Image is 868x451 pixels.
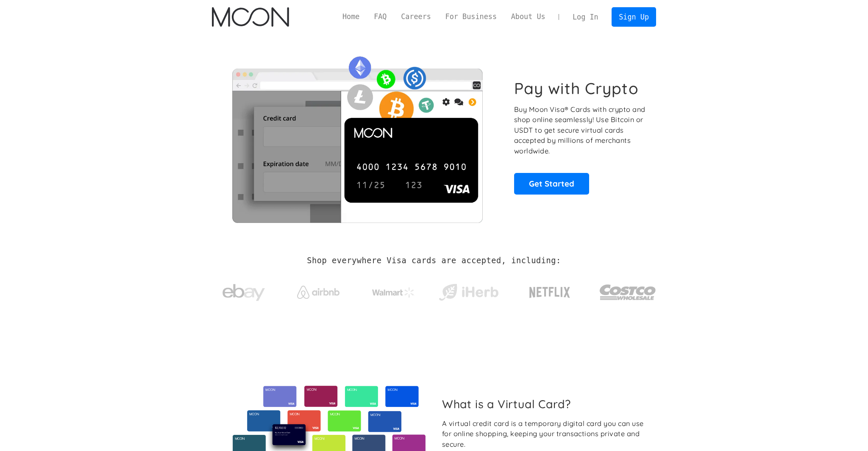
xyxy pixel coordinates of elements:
p: Buy Moon Visa® Cards with crypto and shop online seamlessly! Use Bitcoin or USDT to get secure vi... [514,104,647,156]
img: Netflix [529,282,571,303]
a: About Us [504,11,553,22]
a: home [212,7,289,27]
a: Home [335,11,367,22]
a: Netflix [512,273,588,307]
a: ebay [212,271,275,310]
a: Get Started [514,173,589,194]
img: Moon Logo [212,7,289,27]
a: Airbnb [287,277,350,303]
img: Walmart [372,287,415,298]
img: Costco [599,276,656,308]
a: Sign Up [612,7,656,26]
a: Costco [599,268,656,312]
h2: Shop everywhere Visa cards are accepted, including: [307,256,561,265]
img: Moon Cards let you spend your crypto anywhere Visa is accepted. [212,50,502,223]
a: iHerb [437,273,500,308]
a: For Business [438,11,504,22]
h2: What is a Virtual Card? [442,397,649,411]
img: ebay [223,279,265,306]
a: Log In [565,8,605,26]
a: Walmart [362,279,425,302]
img: Airbnb [297,286,339,299]
a: Careers [394,11,438,22]
img: iHerb [437,281,500,303]
a: FAQ [367,11,394,22]
div: A virtual credit card is a temporary digital card you can use for online shopping, keeping your t... [442,418,649,450]
h1: Pay with Crypto [514,79,639,98]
